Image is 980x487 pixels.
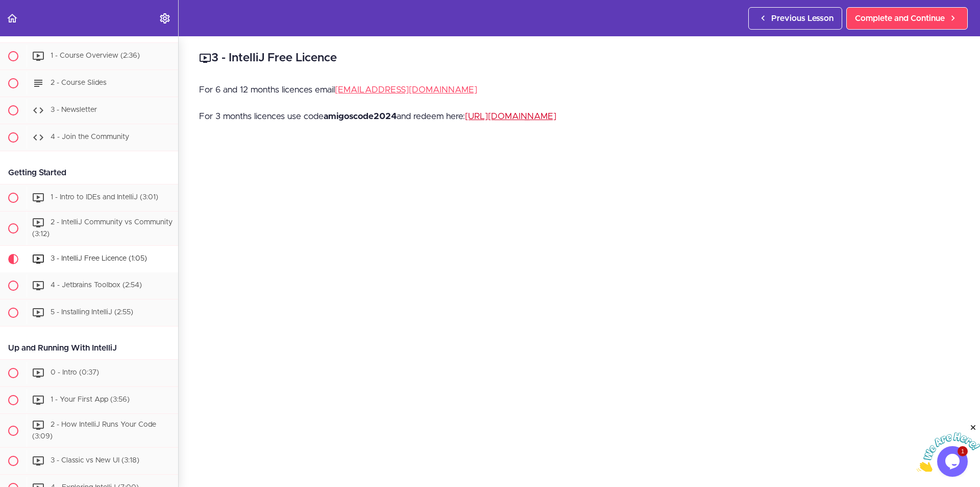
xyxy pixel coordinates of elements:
span: Previous Lesson [771,12,834,25]
span: 0 - Intro (0:37) [51,369,99,376]
span: Complete and Continue [855,12,945,25]
a: Complete and Continue [846,7,968,30]
a: Previous Lesson [748,7,842,30]
p: For 3 months licences use code and redeem here: [199,109,960,124]
svg: Back to course curriculum [6,12,18,25]
span: 3 - Classic vs New UI (3:18) [51,457,139,465]
span: 1 - Your First App (3:56) [51,396,130,403]
span: 2 - Course Slides [51,79,107,86]
span: 4 - Join the Community [51,133,129,141]
span: 2 - IntelliJ Community vs Community (3:12) [32,219,173,238]
h2: 3 - IntelliJ Free Licence [199,50,960,67]
a: [EMAIL_ADDRESS][DOMAIN_NAME] [335,85,477,94]
span: 4 - Jetbrains Toolbox (2:54) [51,282,142,289]
span: 3 - Newsletter [51,106,97,113]
svg: Settings Menu [159,12,171,25]
span: 1 - Course Overview (2:36) [51,52,140,59]
strong: amigoscode2024 [324,112,397,121]
span: 5 - Installing IntelliJ (2:55) [51,309,133,316]
a: [URL][DOMAIN_NAME] [465,112,556,121]
span: 3 - IntelliJ Free Licence (1:05) [51,255,147,262]
iframe: chat widget [917,423,980,472]
span: 1 - Intro to IDEs and IntelliJ (3:01) [51,194,158,201]
p: For 6 and 12 months licences email [199,82,960,98]
span: 2 - How IntelliJ Runs Your Code (3:09) [32,421,156,440]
